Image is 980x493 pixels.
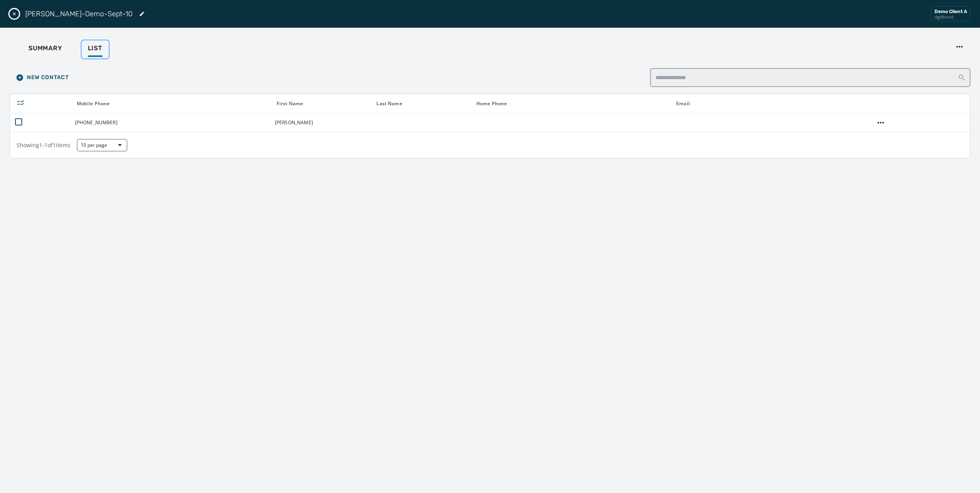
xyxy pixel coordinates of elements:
td: [PHONE_NUMBER] [70,113,270,132]
div: Mobile Phone [77,100,270,107]
div: Home Phone [476,100,669,107]
td: [PERSON_NAME] [270,113,370,132]
div: Demo Client A [935,8,967,15]
div: Last Name [376,100,470,107]
div: dgt8vznd [935,15,967,19]
div: First Name [277,100,370,107]
div: Email [676,100,869,107]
